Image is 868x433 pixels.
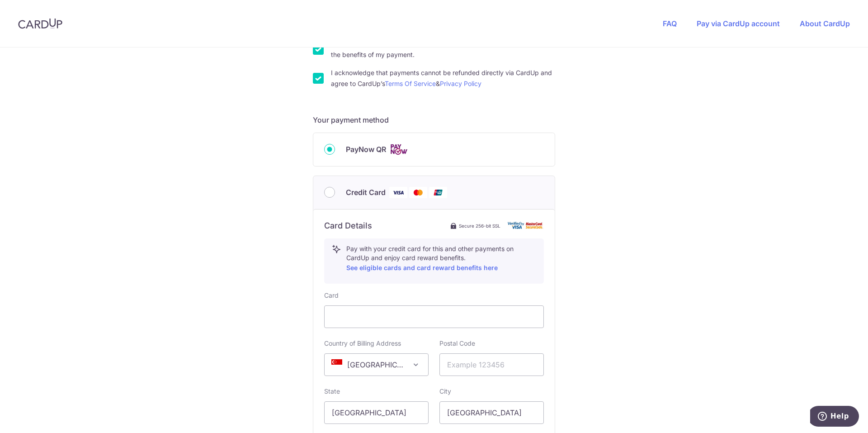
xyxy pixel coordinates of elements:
h6: Card Details [324,220,372,231]
img: card secure [508,222,544,229]
span: Secure 256-bit SSL [459,222,500,229]
a: See eligible cards and card reward benefits here [346,264,498,271]
label: Card [324,291,339,300]
img: Union Pay [429,187,447,198]
span: Singapore [325,354,428,376]
div: PayNow QR Cards logo [324,144,544,155]
label: I would like to receive more information that will guide me how to maximize the benefits of my pa... [331,38,555,60]
label: City [439,387,451,396]
img: Mastercard [409,187,427,198]
img: Visa [389,187,407,198]
input: Example 123456 [439,353,544,376]
a: Terms Of Service [385,80,436,87]
label: Country of Billing Address [324,339,401,348]
label: I acknowledge that payments cannot be refunded directly via CardUp and agree to CardUp’s & [331,67,555,89]
a: About CardUp [800,19,850,28]
a: FAQ [663,19,677,28]
label: Postal Code [439,339,475,348]
div: Credit Card Visa Mastercard Union Pay [324,187,544,198]
p: Pay with your credit card for this and other payments on CardUp and enjoy card reward benefits. [346,244,536,273]
iframe: Opens a widget where you can find more information [810,406,859,428]
img: CardUp [18,18,62,29]
img: Cards logo [390,144,408,155]
span: PayNow QR [346,144,386,155]
h5: Your payment method [313,114,555,125]
span: Credit Card [346,187,386,198]
a: Privacy Policy [440,80,481,87]
a: Pay via CardUp account [697,19,780,28]
label: State [324,387,340,396]
iframe: Secure card payment input frame [332,311,536,322]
